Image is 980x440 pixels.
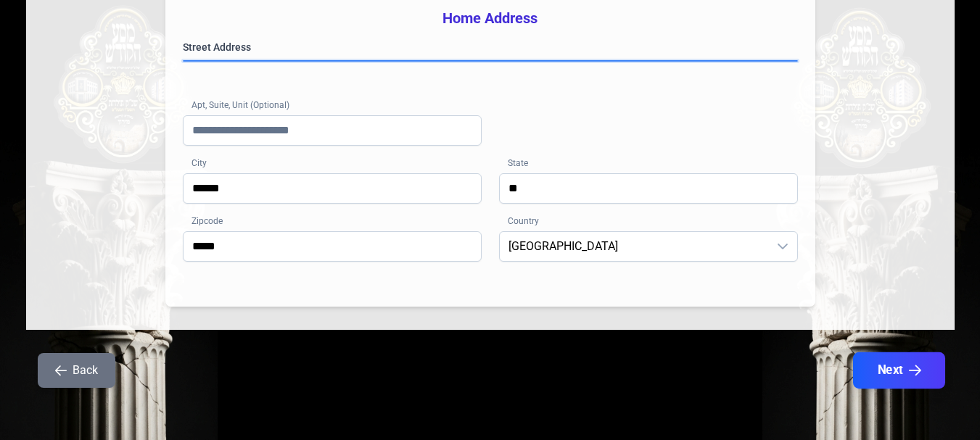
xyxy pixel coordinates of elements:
h3: Home Address [183,8,798,28]
button: Next [852,352,944,389]
button: Back [38,353,115,388]
label: Street Address [183,40,798,54]
div: dropdown trigger [768,232,797,261]
span: United States [500,232,768,261]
